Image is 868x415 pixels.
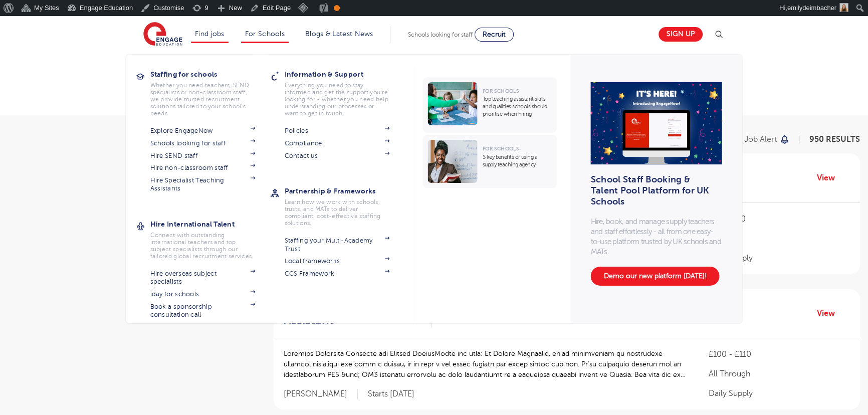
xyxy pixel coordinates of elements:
[305,30,373,38] a: Blogs & Latest News
[245,30,285,38] a: For Schools
[195,30,225,38] a: Find jobs
[787,4,836,12] span: emilydeimbacher
[150,164,256,172] a: Hire non-classroom staff
[150,232,256,260] p: Connect with outstanding international teachers and top subject specialists through our tailored ...
[483,31,506,38] span: Recruit
[285,67,405,117] a: Information & Support Everything you need to stay informed and get the support you’re looking for...
[150,82,256,117] p: Whether you need teachers, SEND specialists or non-classroom staff, we provide trusted recruitmen...
[285,152,390,160] a: Contact us
[408,31,473,38] span: Schools looking for staff
[591,217,722,257] p: Hire, book, and manage supply teachers and staff effortlessly - all from one easy-to-use platform...
[150,176,256,193] a: Hire Specialist Teaching Assistants
[150,217,271,231] h3: Hire International Talent
[709,368,850,380] p: All Through
[709,252,850,264] p: Daily Supply
[285,82,390,117] p: Everything you need to stay informed and get the support you’re looking for - whether you need he...
[725,135,777,143] p: Save job alert
[423,135,560,188] a: For Schools 5 key benefits of using a supply teaching agency
[709,233,850,245] p: Primary
[423,77,560,133] a: For Schools Top teaching assistant skills and qualities schools should prioritise when hiring
[591,179,716,201] h3: School Staff Booking & Talent Pool Platform for UK Schools
[150,303,256,319] a: Book a sponsorship consultation call
[150,67,271,81] h3: Staffing for schools
[285,184,405,227] a: Partnership & Frameworks Learn how we work with schools, trusts, and MATs to deliver compliant, c...
[483,146,519,151] span: For Schools
[150,290,256,298] a: iday for schools
[483,88,519,94] span: For Schools
[483,95,552,118] p: Top teaching assistant skills and qualities schools should prioritise when hiring
[591,267,720,286] a: Demo our new platform [DATE]!
[659,27,703,42] a: Sign up
[475,28,514,42] a: Recruit
[334,5,340,11] div: OK
[150,67,271,117] a: Staffing for schools Whether you need teachers, SEND specialists or non-classroom staff, we provi...
[285,184,405,198] h3: Partnership & Frameworks
[368,389,414,399] p: Starts [DATE]
[709,348,850,360] p: £100 - £110
[285,237,390,253] a: Staffing your Multi-Academy Trust
[284,348,689,380] p: Loremips Dolorsita Consecte adi Elitsed DoeiusModte inc utla: Et Dolore Magnaaliq, en’ad minimven...
[809,135,860,144] span: 950 RESULTS
[709,387,850,399] p: Daily Supply
[709,213,850,225] p: £80 - £90
[817,171,842,184] a: View
[150,217,271,260] a: Hire International Talent Connect with outstanding international teachers and top subject special...
[284,389,358,399] span: [PERSON_NAME]
[285,139,390,147] a: Compliance
[150,127,256,135] a: Explore EngageNow
[150,152,256,160] a: Hire SEND staff
[150,139,256,147] a: Schools looking for staff
[285,198,390,227] p: Learn how we work with schools, trusts, and MATs to deliver compliant, cost-effective staffing so...
[285,67,405,81] h3: Information & Support
[285,257,390,265] a: Local frameworks
[150,270,256,286] a: Hire overseas subject specialists
[483,153,552,168] p: 5 key benefits of using a supply teaching agency
[817,307,842,320] a: View
[285,270,390,278] a: CCS Framework
[143,22,182,47] img: Engage Education
[725,135,790,143] button: Save job alert
[285,127,390,135] a: Policies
